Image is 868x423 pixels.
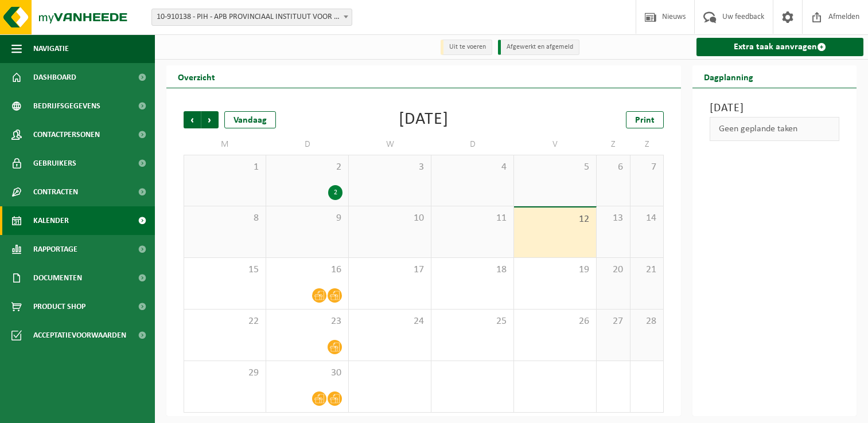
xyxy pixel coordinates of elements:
[190,264,260,276] span: 15
[33,235,77,264] span: Rapportage
[33,149,76,178] span: Gebruikers
[355,212,425,225] span: 10
[184,111,201,128] span: Vorige
[520,315,590,328] span: 26
[520,161,590,174] span: 5
[636,264,658,276] span: 21
[272,367,342,379] span: 30
[636,161,658,174] span: 7
[437,212,508,225] span: 11
[190,315,260,328] span: 22
[520,264,590,276] span: 19
[710,117,839,141] div: Geen geplande taken
[520,213,590,226] span: 12
[266,134,349,155] td: D
[166,65,227,88] h2: Overzicht
[272,161,342,174] span: 2
[33,292,85,321] span: Product Shop
[355,315,425,328] span: 24
[33,63,76,92] span: Dashboard
[33,206,69,235] span: Kalender
[33,178,78,206] span: Contracten
[201,111,219,128] span: Volgende
[184,134,266,155] td: M
[33,120,100,149] span: Contactpersonen
[224,111,276,128] div: Vandaag
[355,264,425,276] span: 17
[272,212,342,225] span: 9
[514,134,597,155] td: V
[437,161,508,174] span: 4
[626,111,664,128] a: Print
[602,161,624,174] span: 6
[692,65,765,88] h2: Dagplanning
[597,134,630,155] td: Z
[355,161,425,174] span: 3
[349,134,431,155] td: W
[399,111,449,128] div: [DATE]
[151,9,352,26] span: 10-910138 - PIH - APB PROVINCIAAL INSTITUUT VOOR HYGIENE - ANTWERPEN
[437,264,508,276] span: 18
[431,134,514,155] td: D
[272,264,342,276] span: 16
[33,92,100,120] span: Bedrijfsgegevens
[602,264,624,276] span: 20
[710,100,839,117] h3: [DATE]
[6,398,192,423] iframe: chat widget
[190,367,260,379] span: 29
[33,34,69,63] span: Navigatie
[190,212,260,225] span: 8
[33,264,82,292] span: Documenten
[33,321,126,350] span: Acceptatievoorwaarden
[696,38,863,56] a: Extra taak aanvragen
[437,315,508,328] span: 25
[630,134,664,155] td: Z
[602,212,624,225] span: 13
[636,315,658,328] span: 28
[636,212,658,225] span: 14
[190,161,260,174] span: 1
[498,40,579,55] li: Afgewerkt en afgemeld
[635,116,655,125] span: Print
[602,315,624,328] span: 27
[152,9,352,25] span: 10-910138 - PIH - APB PROVINCIAAL INSTITUUT VOOR HYGIENE - ANTWERPEN
[328,185,342,200] div: 2
[441,40,492,55] li: Uit te voeren
[272,315,342,328] span: 23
